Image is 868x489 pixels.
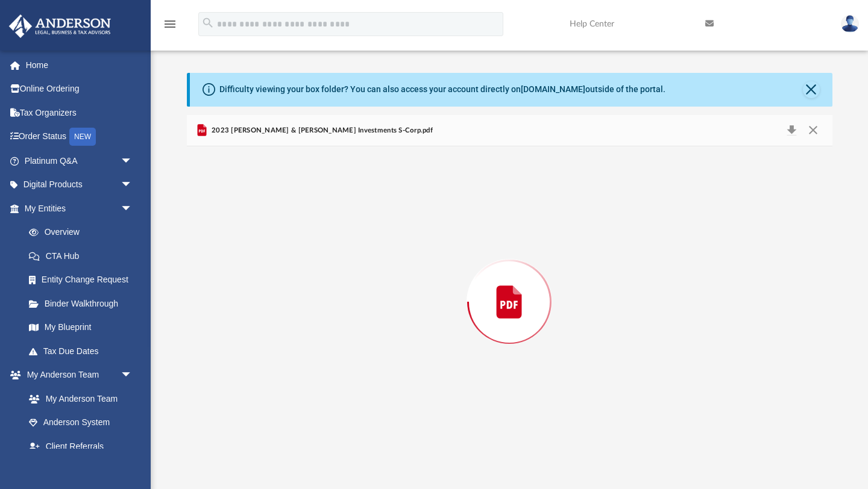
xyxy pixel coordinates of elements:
a: Tax Organizers [8,101,151,125]
i: search [201,16,215,30]
a: Order StatusNEW [8,125,151,149]
div: NEW [69,128,96,146]
a: My Anderson Teamarrow_drop_down [8,363,145,387]
div: Difficulty viewing your box folder? You can also access your account directly on outside of the p... [219,83,665,96]
a: Anderson System [17,411,145,435]
a: Platinum Q&Aarrow_drop_down [8,149,151,173]
span: arrow_drop_down [121,173,145,198]
a: menu [163,23,177,31]
a: My Entitiesarrow_drop_down [8,196,151,220]
a: Client Referrals [17,434,145,458]
button: Close [802,122,824,139]
img: Anderson Advisors Platinum Portal [5,14,115,38]
a: [DOMAIN_NAME] [521,84,585,94]
a: My Anderson Team [17,387,139,411]
span: arrow_drop_down [121,149,145,173]
a: Online Ordering [8,77,151,101]
span: arrow_drop_down [121,196,145,221]
a: Entity Change Request [17,268,151,292]
i: menu [163,17,177,31]
span: 2023 [PERSON_NAME] & [PERSON_NAME] Investments S-Corp.pdf [209,125,433,136]
a: CTA Hub [17,244,151,268]
button: Download [781,122,803,139]
a: Tax Due Dates [17,339,151,363]
a: Home [8,53,151,77]
img: User Pic [841,15,859,33]
a: Overview [17,220,151,244]
span: arrow_drop_down [121,363,145,388]
button: Close [803,81,820,98]
div: Preview [187,115,832,458]
a: My Blueprint [17,316,145,340]
a: Digital Productsarrow_drop_down [8,173,151,197]
a: Binder Walkthrough [17,291,151,316]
